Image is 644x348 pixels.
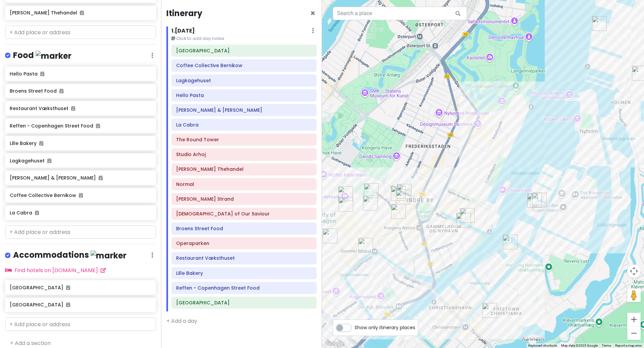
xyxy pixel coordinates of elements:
[338,197,353,212] div: Studio Arhoj
[363,196,378,210] div: A.C. Perchs Thehandel
[323,229,337,243] div: Normal
[176,92,312,98] h6: Hello Pasta
[35,210,39,215] i: Added to itinerary
[10,140,151,146] h6: Lille Bakery
[171,35,317,42] small: Click to add day notes
[171,28,195,35] h6: 1 . [DATE]
[396,190,411,204] div: Lagkagehuset
[71,106,75,111] i: Added to itinerary
[358,238,373,253] div: Gammel Strand
[333,7,467,20] input: Search a place
[391,186,406,201] div: Andersen & Maillard
[5,317,156,331] input: + Add place or address
[10,285,151,291] h6: [GEOGRAPHIC_DATA]
[79,193,83,198] i: Added to itinerary
[324,339,346,348] a: Open this area in Google Maps (opens a new window)
[176,285,312,291] h6: Reffen - Copenhagen Street Food
[176,181,312,187] h6: Normal
[176,255,312,261] h6: Restaurant Væksthuset
[176,122,312,128] h6: La Cabra
[310,9,315,17] button: Close
[59,89,63,93] i: Added to itinerary
[176,226,312,232] h6: Broens Street Food
[91,250,126,261] img: marker
[10,158,151,164] h6: Lagkagehuset
[176,107,312,113] h6: Andersen & Maillard
[592,16,607,31] div: Reffen - Copenhagen Street Food
[176,211,312,217] h6: Church of Our Saviour
[364,183,379,198] div: La Cabra
[528,343,557,348] button: Keyboard shortcuts
[5,266,106,274] a: Find hotels on [DOMAIN_NAME]
[10,123,151,129] h6: Reffen - Copenhagen Street Food
[40,71,44,76] i: Added to itinerary
[47,158,51,163] i: Added to itinerary
[627,327,641,340] button: Zoom out
[36,51,71,61] img: marker
[10,192,151,198] h6: Coffee Collective Bernikow
[176,270,312,276] h6: Lille Bakery
[456,213,471,228] div: Hotel Bethel
[460,208,475,223] div: Nyhavn
[10,339,51,347] a: + Add a section
[602,344,611,347] a: Terms (opens in new tab)
[176,137,312,143] h6: The Round Tower
[166,317,197,325] a: + Add a day
[176,300,312,306] h6: Nyhavn
[482,303,497,318] div: Church of Our Saviour
[166,8,202,18] h4: Itinerary
[176,48,312,54] h6: Hotel Bethel
[10,88,151,94] h6: Broens Street Food
[96,123,100,128] i: Added to itinerary
[10,302,151,308] h6: [GEOGRAPHIC_DATA]
[66,302,70,307] i: Added to itinerary
[13,250,126,261] h4: Accommodations
[324,339,346,348] img: Google
[39,141,43,146] i: Added to itinerary
[627,264,641,278] button: Map camera controls
[176,62,312,68] h6: Coffee Collective Bernikow
[338,186,353,201] div: The Round Tower
[99,176,103,180] i: Added to itinerary
[10,210,151,216] h6: La Cabra
[391,204,406,219] div: Coffee Collective Bernikow
[10,10,151,16] h6: [PERSON_NAME] Thehandel
[66,285,70,290] i: Added to itinerary
[176,196,312,202] h6: Gammel Strand
[310,8,315,19] span: Close itinerary
[503,235,518,249] div: Broens Street Food
[10,105,151,111] h6: Restaurant Væksthuset
[397,184,412,199] div: Hello Pasta
[176,151,312,157] h6: Studio Arhoj
[627,289,641,302] button: Drag Pegman onto the map to open Street View
[80,10,84,15] i: Added to itinerary
[5,26,156,39] input: + Add place or address
[615,344,642,347] a: Report a map error
[10,175,151,181] h6: [PERSON_NAME] & [PERSON_NAME]
[532,193,547,207] div: Operaparken
[627,313,641,326] button: Zoom in
[561,344,598,347] span: Map data ©2025 Google
[10,71,151,77] h6: Hello Pasta
[176,240,312,246] h6: Operaparken
[176,166,312,172] h6: A.C. Perchs Thehandel
[13,50,71,61] h4: Food
[176,78,312,84] h6: Lagkagehuset
[527,193,542,208] div: Restaurant Væksthuset
[355,324,415,331] span: Show only itinerary places
[5,226,156,239] input: + Add place or address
